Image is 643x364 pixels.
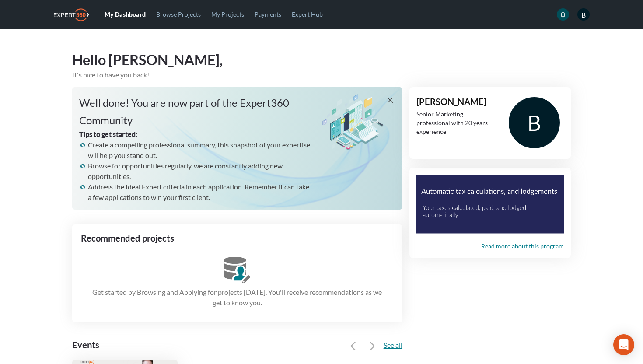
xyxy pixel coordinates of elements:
[72,283,402,315] span: Get started by Browsing and Applying for projects [DATE]. You'll receive recommendations as we ge...
[416,110,496,136] p: Senior Marketing professional with 20 years experience
[613,334,634,355] div: Open Intercom Messenger
[54,8,89,21] img: Expert360
[560,11,566,17] svg: icon
[72,249,402,250] hr: Separator
[88,140,313,161] li: Create a compelling professional summary, this snapshot of your expertise will help you stand out.
[320,94,387,150] img: Well done! You are now part of the Expert360 Community
[577,8,590,21] span: B
[72,231,402,245] h3: Recommended projects
[72,337,234,353] p: Events
[72,50,571,70] h3: Hello [PERSON_NAME],
[79,130,137,138] span: Tips to get started:
[72,70,149,79] span: It's nice to have you back!
[368,342,377,350] svg: icon
[506,94,563,151] span: B
[388,98,393,103] svg: icon
[416,97,486,107] span: [PERSON_NAME]
[224,257,251,283] svg: icon
[349,342,357,350] svg: icon
[481,242,564,251] button: Read more about this program
[88,161,313,182] li: Browse for opportunities regularly, we are constantly adding new opportunities.
[79,96,289,126] span: Well done! You are now part of the Expert360 Community
[416,175,564,234] img: Image
[88,182,313,203] li: Address the Ideal Expert criteria in each application. Remember it can take a few applications to...
[481,242,564,250] span: Read more about this program
[384,341,402,349] a: See all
